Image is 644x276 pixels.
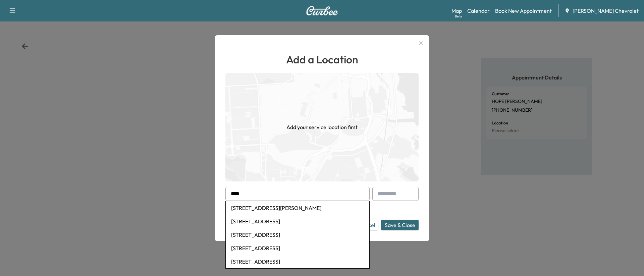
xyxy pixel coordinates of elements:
img: empty-map-CL6vilOE.png [225,73,419,181]
li: [STREET_ADDRESS] [226,255,369,268]
h1: Add a Location [225,51,419,67]
a: MapBeta [451,7,462,15]
span: [PERSON_NAME] Chevrolet [573,7,639,15]
a: Calendar [467,7,490,15]
li: [STREET_ADDRESS] [226,215,369,228]
h1: Add your service location first [286,123,358,131]
button: Save & Close [381,220,419,230]
div: Beta [455,14,462,19]
li: [STREET_ADDRESS] [226,241,369,255]
img: Curbee Logo [306,6,338,15]
a: Book New Appointment [495,7,552,15]
li: [STREET_ADDRESS][PERSON_NAME] [226,201,369,215]
li: [STREET_ADDRESS] [226,228,369,241]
